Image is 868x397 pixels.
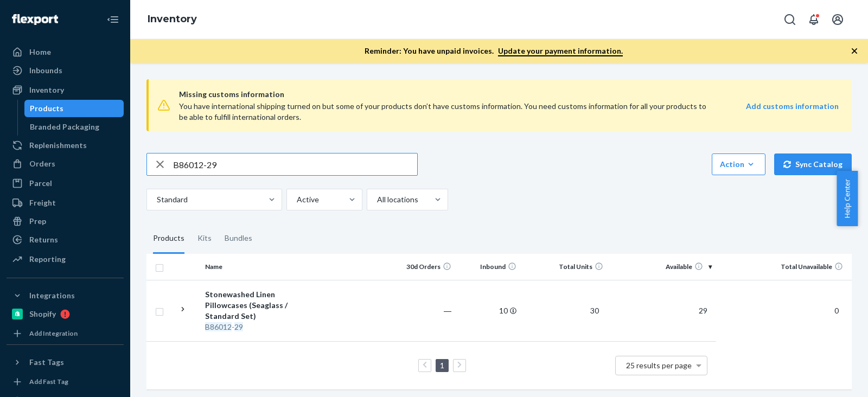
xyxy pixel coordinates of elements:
span: Missing customs information [179,88,839,101]
th: Inbound [456,254,521,280]
div: Reporting [29,254,66,265]
button: Open account menu [827,9,848,30]
button: Fast Tags [7,354,124,371]
a: Page 1 is your current page [438,361,446,370]
a: Orders [7,155,124,172]
div: Bundles [225,223,252,254]
div: Returns [29,234,58,245]
a: Products [24,100,124,117]
a: Returns [7,231,124,248]
div: Kits [197,223,212,254]
button: Action [712,153,765,175]
a: Inbounds [7,62,124,79]
a: Prep [7,213,124,230]
div: Add Fast Tag [29,377,68,386]
span: 29 [694,306,712,315]
input: Standard [156,194,157,205]
button: Close Navigation [102,9,124,30]
div: Parcel [29,178,52,189]
div: Add Integration [29,329,78,338]
td: ― [391,280,456,341]
a: Branded Packaging [24,118,124,136]
input: Search inventory by name or sku [173,153,417,175]
th: 30d Orders [391,254,456,280]
div: Integrations [29,290,75,301]
a: Shopify [7,305,124,323]
div: - [205,322,318,332]
a: Inventory [148,13,197,25]
button: Integrations [7,287,124,304]
div: Shopify [29,309,56,319]
div: Replenishments [29,140,87,151]
a: Add customs information [746,101,839,123]
img: Flexport logo [12,14,58,25]
div: Prep [29,216,46,227]
span: 25 results per page [626,361,692,370]
em: B86012 [205,322,232,331]
div: Branded Packaging [30,121,99,132]
ol: breadcrumbs [139,4,206,35]
th: Total Unavailable [716,254,852,280]
div: Freight [29,197,56,208]
th: Available [608,254,716,280]
button: Sync Catalog [774,153,852,175]
th: Total Units [521,254,608,280]
a: Update your payment information. [498,46,623,56]
td: 10 [456,280,521,341]
div: Orders [29,158,55,169]
div: Products [153,223,184,254]
strong: Add customs information [746,101,839,111]
a: Add Integration [7,327,124,340]
span: 0 [830,306,843,315]
div: Home [29,47,51,57]
div: Action [720,159,757,170]
div: You have international shipping turned on but some of your products don’t have customs informatio... [179,101,707,123]
div: Fast Tags [29,357,64,368]
th: Name [201,254,323,280]
iframe: Opens a widget where you can chat to one of our agents [799,364,857,392]
a: Reporting [7,251,124,268]
em: 29 [234,322,243,331]
a: Add Fast Tag [7,375,124,388]
p: Reminder: You have unpaid invoices. [365,46,623,56]
div: Inventory [29,85,64,95]
a: Home [7,43,124,61]
button: Open notifications [803,9,825,30]
a: Inventory [7,81,124,99]
button: Open Search Box [779,9,801,30]
a: Parcel [7,175,124,192]
a: Replenishments [7,137,124,154]
a: Freight [7,194,124,212]
input: All locations [376,194,377,205]
div: Inbounds [29,65,62,76]
input: Active [296,194,297,205]
button: Help Center [837,171,858,226]
span: 30 [586,306,603,315]
div: Products [30,103,63,114]
div: Stonewashed Linen Pillowcases (Seaglass / Standard Set) [205,289,318,322]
